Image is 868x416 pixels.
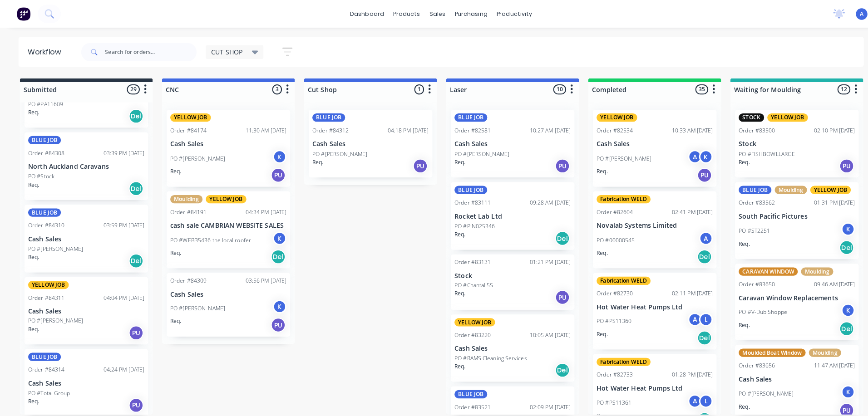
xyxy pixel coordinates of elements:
p: Req. [727,156,738,164]
div: Moulding [788,263,820,271]
div: Del [127,250,141,264]
div: BLUE JOB [447,183,479,191]
div: A [677,388,690,401]
div: Order #83131 [447,254,483,262]
p: PO #ST2251 [727,223,758,231]
div: YELLOW JOBOrder #8253410:33 AM [DATE]Cash SalesPO #[PERSON_NAME]AKReq.PU [583,108,705,184]
p: PO #[PERSON_NAME] [727,383,781,392]
span: CUT SHOP [208,46,239,56]
p: PO #Total Group [28,383,69,391]
div: YELLOW JOB [447,313,487,321]
p: Req. [168,245,178,253]
div: Order #82604 [587,205,623,213]
div: 09:46 AM [DATE] [801,276,841,284]
div: YELLOW JOB [168,112,207,120]
div: YELLOW JOB [202,192,242,200]
p: Req. [28,249,39,257]
div: 04:24 PM [DATE] [102,360,142,368]
div: 11:47 AM [DATE] [801,356,841,364]
div: BLUE JOBMouldingYELLOW JOBOrder #8356201:31 PM [DATE]South Pacific PicturesPO #ST2251KReq.Del [723,179,845,255]
div: PU [266,165,281,180]
div: BLUE JOBOrder #8430803:39 PM [DATE]North Auckland CaravansPO #StockReq.Del [24,130,146,197]
p: Cash Sales [28,373,142,381]
p: PO #PA11609 [28,98,62,107]
div: K [688,147,701,161]
div: PU [546,156,561,171]
p: Hot Water Heat Pumps Ltd [587,299,701,306]
div: YELLOW JOB [587,112,627,120]
p: cash sale CAMBRIAN WEBSITE SALES [168,218,282,226]
p: PO #Chantal 5S [447,277,485,285]
p: Cash Sales [307,138,422,146]
div: PU [826,396,840,411]
p: Req. [307,156,318,164]
div: K [828,299,841,312]
div: L [688,308,701,321]
a: dashboard [340,7,383,20]
p: PO #RAMS Cleaning Services [447,348,518,357]
p: Cash Sales [727,369,841,377]
div: BLUE JOBOrder #8431404:24 PM [DATE]Cash SalesPO #Total GroupReq.PU [24,343,146,410]
div: A [677,308,690,321]
div: BLUE JOBOrder #8311109:28 AM [DATE]Rocket Lab LtdPO #PIN025346Req.Del [444,179,565,246]
div: Order #84314 [28,360,64,368]
div: PU [686,165,700,180]
p: Cash Sales [28,303,142,310]
div: STOCK [727,112,752,120]
div: BLUE JOB [307,112,340,120]
div: BLUE JOB [447,384,479,392]
p: Cash Sales [168,138,282,146]
p: Req. [587,405,598,413]
div: BLUE JOBOrder #8431003:59 PM [DATE]Cash SalesPO #[PERSON_NAME]Req.Del [24,201,146,268]
div: 04:04 PM [DATE] [102,289,142,297]
p: Novalab Systems Limited [587,218,701,226]
p: Req. [447,285,458,293]
div: Fabrication WELDOrder #8273002:11 PM [DATE]Hot Water Heat Pumps LtdPO #PS11360ALReq.Del [583,269,705,344]
div: PU [127,392,141,406]
p: PO #[PERSON_NAME] [168,299,222,308]
p: Req. [727,396,738,404]
div: Fabrication WELD [587,192,640,200]
div: Moulded Boat WindowMouldingOrder #8365611:47 AM [DATE]Cash SalesPO #[PERSON_NAME]KReq.PU [723,339,845,415]
div: purchasing [443,7,484,20]
div: K [268,295,282,308]
p: North Auckland Caravans [28,160,142,168]
div: Order #83220 [447,326,483,334]
div: Del [546,227,561,242]
div: Workflow [27,46,64,57]
div: Order #82733 [587,365,623,373]
div: 01:31 PM [DATE] [801,196,841,204]
div: PU [826,156,840,171]
div: A [688,228,701,241]
p: PO #[PERSON_NAME] [587,152,641,160]
div: sales [418,7,443,20]
div: Order #82581 [447,124,483,132]
div: 09:28 AM [DATE] [521,196,562,204]
div: YELLOW JOB [797,183,837,191]
div: Moulding [796,343,828,351]
p: Req. [28,391,39,399]
div: Order #84310 [28,218,64,226]
div: 10:33 AM [DATE] [661,124,701,132]
div: K [828,379,841,392]
p: Stock [447,268,562,275]
div: 04:34 PM [DATE] [242,205,282,213]
div: YELLOW JOB [28,276,68,284]
p: Req. [447,357,458,365]
div: 02:10 PM [DATE] [801,124,841,132]
div: A [677,147,690,161]
div: Order #84311 [28,289,64,297]
div: BLUE JOB [28,205,60,213]
div: Del [686,245,700,260]
div: 02:09 PM [DATE] [521,396,562,405]
p: PO #[PERSON_NAME] [447,147,501,156]
div: L [688,388,701,401]
p: PO #Stock [28,170,54,178]
div: Moulding [168,192,199,200]
div: 03:39 PM [DATE] [102,147,142,155]
p: Rocket Lab Ltd [447,209,562,217]
div: Fabrication WELD [587,352,640,360]
div: Order #8430903:56 PM [DATE]Cash SalesPO #[PERSON_NAME]KReq.PU [164,269,286,332]
p: Req. [447,227,458,235]
p: Req. [587,165,598,173]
